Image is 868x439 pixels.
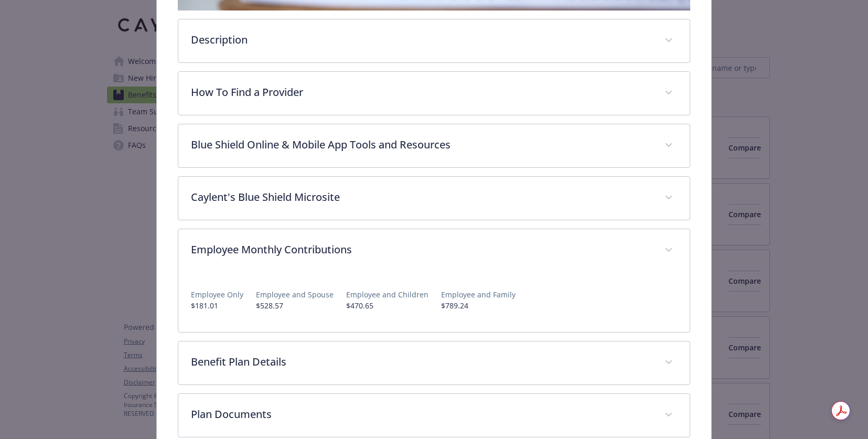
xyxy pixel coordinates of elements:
p: Employee and Children [346,289,428,300]
p: Description [191,32,652,48]
p: Employee and Spouse [256,289,334,300]
div: Description [178,19,690,62]
div: How To Find a Provider [178,72,690,115]
div: Employee Monthly Contributions [178,229,690,272]
p: How To Find a Provider [191,84,652,100]
p: Employee Only [191,289,243,300]
p: Employee Monthly Contributions [191,242,652,258]
div: Plan Documents [178,394,690,437]
p: Employee and Family [441,289,516,300]
p: $470.65 [346,300,428,311]
p: $528.57 [256,300,334,311]
p: Plan Documents [191,406,652,422]
div: Blue Shield Online & Mobile App Tools and Resources [178,124,690,167]
p: Caylent's Blue Shield Microsite [191,189,652,205]
p: $181.01 [191,300,243,311]
div: Employee Monthly Contributions [178,272,690,332]
div: Caylent's Blue Shield Microsite [178,177,690,220]
p: $789.24 [441,300,516,311]
div: Benefit Plan Details [178,341,690,384]
p: Blue Shield Online & Mobile App Tools and Resources [191,137,652,153]
p: Benefit Plan Details [191,354,652,370]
